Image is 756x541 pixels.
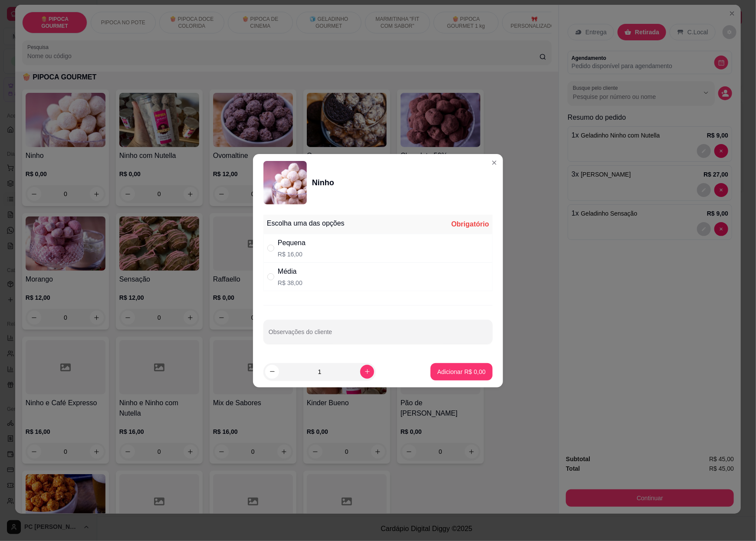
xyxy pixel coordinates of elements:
button: Adicionar R$ 0,00 [431,363,493,380]
p: R$ 38,00 [278,279,302,287]
p: R$ 16,00 [278,250,306,259]
div: Obrigatório [451,219,489,230]
div: Ninho [312,177,334,189]
button: decrease-product-quantity [265,365,279,379]
div: Pequena [278,238,306,248]
input: Observações do cliente [269,331,487,340]
button: increase-product-quantity [360,365,374,379]
button: Close [487,156,501,170]
p: Adicionar R$ 0,00 [437,367,486,376]
div: Média [278,266,302,277]
div: Escolha uma das opções [267,218,345,229]
img: product-image [263,161,307,204]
